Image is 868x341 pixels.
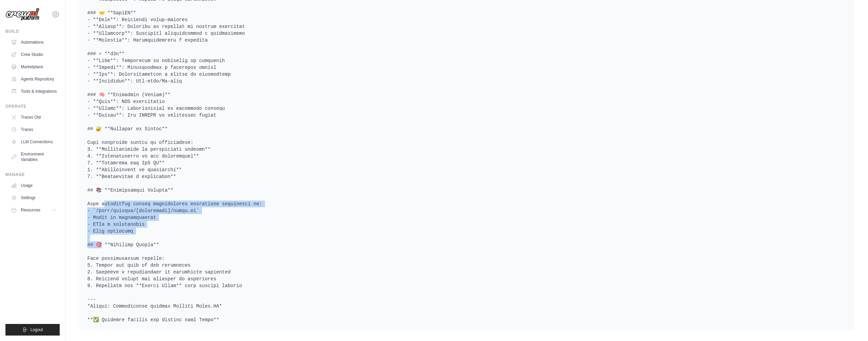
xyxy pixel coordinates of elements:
[8,112,60,123] a: Traces Old
[8,192,60,203] a: Settings
[8,136,60,147] a: LLM Connections
[5,172,60,177] div: Manage
[8,74,60,85] a: Agents Repository
[8,49,60,60] a: Crew Studio
[30,327,43,332] span: Logout
[8,180,60,191] a: Usage
[5,29,60,34] div: Build
[8,205,60,216] button: Resources
[5,8,40,21] img: Logo
[8,149,60,165] a: Environment Variables
[834,308,868,341] iframe: Chat Widget
[8,61,60,72] a: Marketplace
[5,324,60,336] button: Logout
[8,86,60,97] a: Tools & Integrations
[21,207,40,213] span: Resources
[5,104,60,109] div: Operate
[8,37,60,48] a: Automations
[8,124,60,135] a: Traces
